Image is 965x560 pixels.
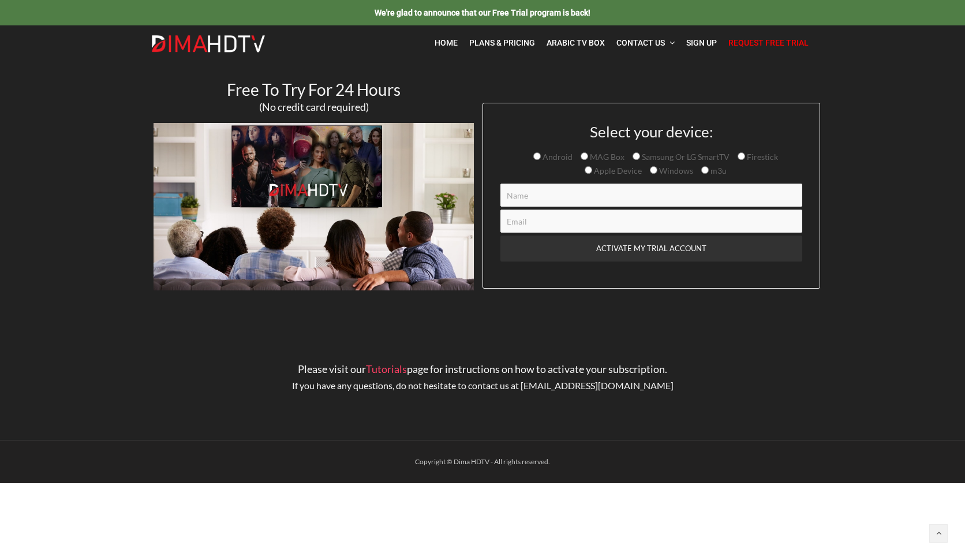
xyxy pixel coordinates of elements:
input: Name [500,184,802,207]
a: Back to top [929,524,948,543]
input: Apple Device [585,166,592,174]
input: ACTIVATE MY TRIAL ACCOUNT [500,236,802,262]
span: MAG Box [588,152,624,162]
span: Windows [657,166,693,176]
a: Plans & Pricing [463,31,541,55]
span: Arabic TV Box [547,38,605,47]
a: Tutorials [366,363,407,375]
span: If you have any questions, do not hesitate to contact us at [EMAIL_ADDRESS][DOMAIN_NAME] [292,380,674,391]
input: Email [500,210,802,233]
div: Copyright © Dima HDTV - All rights reserved. [145,455,820,469]
span: Request Free Trial [728,38,809,47]
span: Home [435,38,458,47]
span: Sign Up [686,38,717,47]
img: Dima HDTV [151,35,266,53]
input: Android [533,152,541,160]
input: Samsung Or LG SmartTV [633,152,640,160]
form: Contact form [492,124,811,288]
input: Windows [650,166,657,174]
input: MAG Box [581,152,588,160]
span: Contact Us [616,38,665,47]
a: Home [429,31,463,55]
input: Firestick [738,152,745,160]
input: m3u [701,166,709,174]
span: Firestick [745,152,778,162]
span: Select your device: [590,122,713,141]
span: We're glad to announce that our Free Trial program is back! [375,8,590,17]
span: Plans & Pricing [469,38,535,47]
span: Android [541,152,573,162]
span: (No credit card required) [259,100,369,113]
span: Samsung Or LG SmartTV [640,152,730,162]
span: Please visit our page for instructions on how to activate your subscription. [298,363,667,375]
span: Apple Device [592,166,642,176]
a: We're glad to announce that our Free Trial program is back! [375,8,590,17]
span: Free To Try For 24 Hours [227,80,401,99]
span: m3u [709,166,727,176]
a: Arabic TV Box [541,31,611,55]
a: Contact Us [611,31,680,55]
a: Request Free Trial [723,31,814,55]
a: Sign Up [680,31,723,55]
